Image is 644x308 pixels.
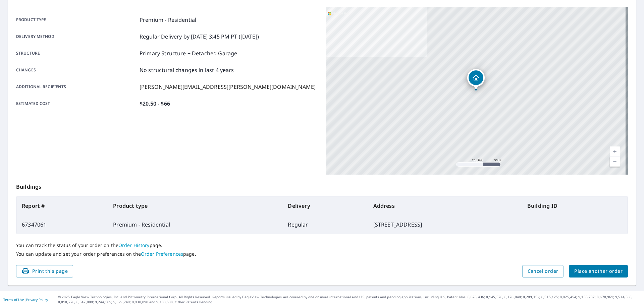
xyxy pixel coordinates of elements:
[3,297,24,302] a: Terms of Use
[282,215,368,234] td: Regular
[16,83,137,91] p: Additional recipients
[282,196,368,215] th: Delivery
[21,267,68,275] span: Print this page
[16,100,137,108] p: Estimated cost
[16,215,108,234] td: 67347061
[16,16,137,24] p: Product type
[118,242,150,248] a: Order History
[16,66,137,74] p: Changes
[140,100,170,108] p: $20.50 - $66
[522,196,628,215] th: Building ID
[140,83,316,91] p: [PERSON_NAME][EMAIL_ADDRESS][PERSON_NAME][DOMAIN_NAME]
[26,297,48,302] a: Privacy Policy
[368,196,522,215] th: Address
[58,295,641,305] p: © 2025 Eagle View Technologies, Inc. and Pictometry International Corp. All Rights Reserved. Repo...
[141,251,183,257] a: Order Preferences
[569,265,628,278] button: Place another order
[16,196,108,215] th: Report #
[522,265,564,278] button: Cancel order
[108,196,282,215] th: Product type
[467,69,485,90] div: Dropped pin, building 1, Residential property, 1911 E 35th St Tulsa, OK 74105
[368,215,522,234] td: [STREET_ADDRESS]
[16,242,628,248] p: You can track the status of your order on the page.
[3,298,48,302] p: |
[574,267,623,275] span: Place another order
[140,49,237,57] p: Primary Structure + Detached Garage
[16,265,73,278] button: Print this page
[140,16,196,24] p: Premium - Residential
[610,146,620,157] a: Current Level 17, Zoom In
[16,33,137,41] p: Delivery method
[528,267,558,275] span: Cancel order
[140,66,234,74] p: No structural changes in last 4 years
[16,175,628,196] p: Buildings
[16,251,628,257] p: You can update and set your order preferences on the page.
[610,157,620,167] a: Current Level 17, Zoom Out
[16,49,137,57] p: Structure
[108,215,282,234] td: Premium - Residential
[140,33,259,41] p: Regular Delivery by [DATE] 3:45 PM PT ([DATE])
